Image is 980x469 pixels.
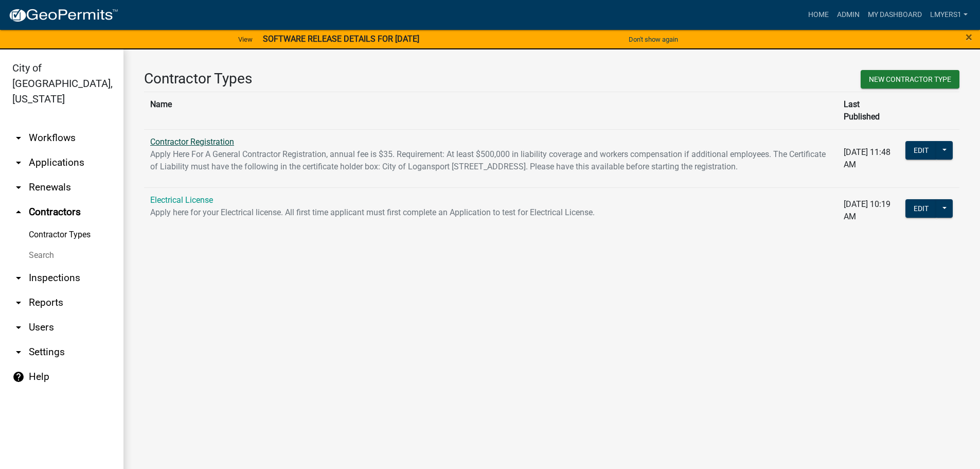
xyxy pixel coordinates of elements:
[234,31,257,48] a: View
[12,157,25,169] i: arrow_drop_down
[12,297,25,309] i: arrow_drop_down
[150,137,234,147] a: Contractor Registration
[263,34,419,44] strong: SOFTWARE RELEASE DETAILS FOR [DATE]
[966,31,972,43] button: Close
[844,147,890,169] span: [DATE] 11:48 AM
[144,92,838,129] th: Name
[12,321,25,334] i: arrow_drop_down
[12,206,25,218] i: arrow_drop_up
[12,371,25,383] i: help
[12,132,25,144] i: arrow_drop_down
[833,5,864,25] a: Admin
[838,92,899,129] th: Last Published
[966,30,972,44] span: ×
[905,141,937,160] button: Edit
[926,5,972,25] a: lmyers1
[905,199,937,218] button: Edit
[150,206,831,219] p: Apply here for your Electrical license. All first time applicant must first complete an Applicati...
[150,148,831,173] p: Apply Here For A General Contractor Registration, annual fee is $35. Requirement: At least $500,0...
[861,70,959,89] button: New Contractor Type
[625,31,682,48] button: Don't show again
[150,195,213,205] a: Electrical License
[144,70,544,88] h3: Contractor Types
[864,5,926,25] a: My Dashboard
[12,346,25,358] i: arrow_drop_down
[804,5,833,25] a: Home
[844,199,890,221] span: [DATE] 10:19 AM
[12,181,25,194] i: arrow_drop_down
[12,272,25,284] i: arrow_drop_down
